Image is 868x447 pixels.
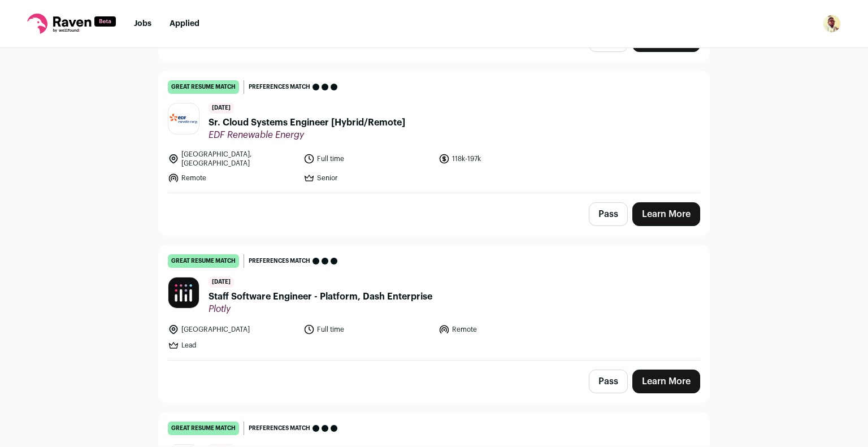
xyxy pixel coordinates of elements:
li: [GEOGRAPHIC_DATA], [GEOGRAPHIC_DATA] [168,150,297,168]
img: 820b6fdaeb8f20be3b899f422f8a0cc1c03085ea2a7f3215edbbcb682b383da1.png [168,277,199,308]
span: EDF Renewable Energy [209,129,405,141]
li: Senior [303,172,432,184]
img: fa1f0aae2b32ec077c4af06791693d56dadac3e0b0c42c88f8b1c398fd6b1fb5.jpg [168,112,199,124]
span: Sr. Cloud Systems Engineer [Hybrid/Remote] [209,116,405,129]
li: 118k-197k [439,150,567,168]
li: [GEOGRAPHIC_DATA] [168,324,297,335]
li: Remote [168,172,297,184]
li: Remote [439,324,567,335]
li: Full time [303,324,432,335]
div: great resume match [168,422,239,435]
div: great resume match [168,80,239,94]
span: [DATE] [209,277,234,288]
a: Learn More [632,202,700,226]
span: Preferences match [249,81,310,93]
button: Pass [589,370,628,393]
li: Full time [303,150,432,168]
span: Preferences match [249,255,310,267]
button: Open dropdown [823,15,841,33]
span: Preferences match [249,423,310,434]
a: Jobs [134,20,151,28]
span: Staff Software Engineer - Platform, Dash Enterprise [209,290,432,303]
img: 16050910-medium_jpg [823,15,841,33]
a: Learn More [632,370,700,393]
a: great resume match Preferences match [DATE] Sr. Cloud Systems Engineer [Hybrid/Remote] EDF Renewa... [159,71,709,193]
li: Lead [168,340,297,351]
span: [DATE] [209,103,234,114]
button: Pass [589,202,628,226]
span: Plotly [209,303,432,315]
a: Applied [170,20,199,28]
a: great resume match Preferences match [DATE] Staff Software Engineer - Platform, Dash Enterprise P... [159,245,709,360]
div: great resume match [168,254,239,268]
